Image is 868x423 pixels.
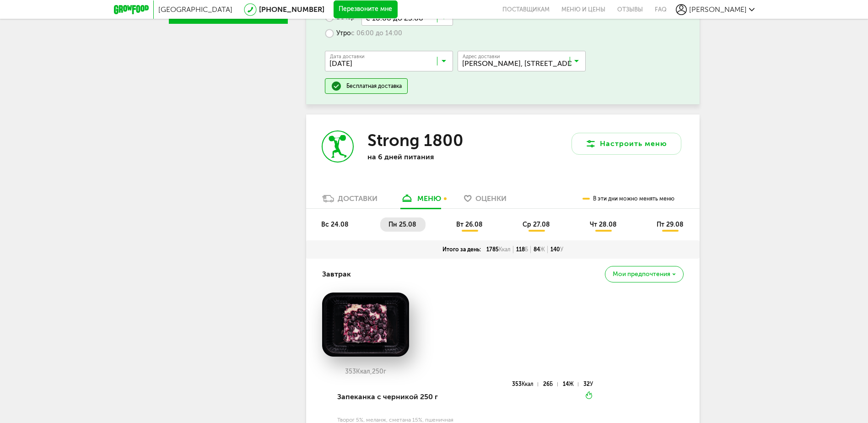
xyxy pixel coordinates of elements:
[331,81,342,92] img: done.51a953a.svg
[396,194,446,208] a: меню
[590,381,593,387] span: У
[689,5,747,14] span: [PERSON_NAME]
[367,152,486,161] p: на 6 дней питания
[346,82,402,90] div: Бесплатная доставка
[563,382,578,386] div: 14
[560,246,563,253] span: У
[158,5,232,14] span: [GEOGRAPHIC_DATA]
[338,194,377,203] div: Доставки
[499,246,511,253] span: Ккал
[388,221,416,228] span: пн 25.08
[613,271,670,277] span: Мои предпочтения
[337,381,464,412] div: Запеканка с черникой 250 г
[512,382,538,386] div: 353
[548,246,566,253] div: 140
[321,221,349,228] span: вс 24.08
[330,54,365,59] span: Дата доставки
[484,246,513,253] div: 1785
[525,246,528,253] span: Б
[550,381,553,387] span: Б
[440,246,484,253] div: Итого за день:
[569,381,574,387] span: Ж
[417,194,441,203] div: меню
[657,221,684,228] span: пт 29.08
[322,293,409,357] img: big_MoPKPmMjtfSDl5PN.png
[571,133,681,155] button: Настроить меню
[322,266,351,283] h4: Завтрак
[334,0,398,19] button: Перезвоните мне
[583,382,593,386] div: 32
[531,246,548,253] div: 84
[590,221,617,228] span: чт 28.08
[523,221,550,228] span: ср 27.08
[259,5,324,14] a: [PHONE_NUMBER]
[540,246,545,253] span: Ж
[325,26,402,42] label: Утро
[543,382,557,386] div: 26
[463,54,500,59] span: Адрес доставки
[356,368,372,375] span: Ккал,
[318,194,382,208] a: Доставки
[456,221,483,228] span: вт 26.08
[351,29,402,38] span: с 06:00 до 14:00
[383,368,386,375] span: г
[513,246,531,253] div: 118
[522,381,534,387] span: Ккал
[322,368,409,375] div: 353 250
[582,190,674,208] div: В эти дни можно менять меню
[459,194,511,208] a: Оценки
[475,194,507,203] span: Оценки
[367,130,464,150] h3: Strong 1800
